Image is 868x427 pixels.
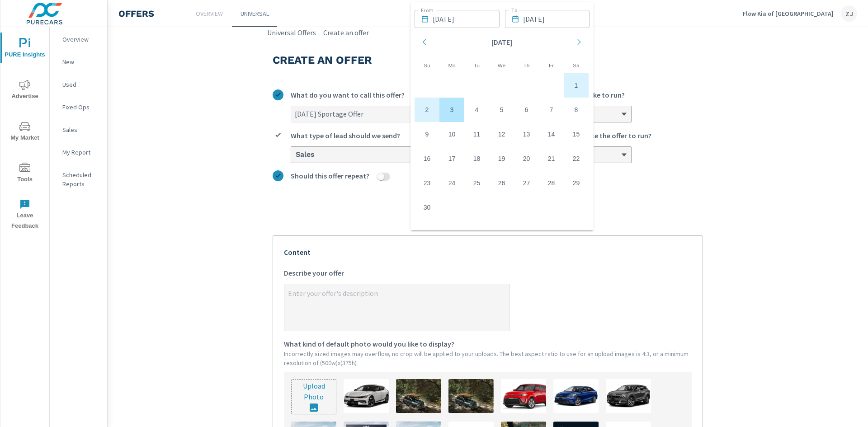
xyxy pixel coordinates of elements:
td: Choose Sunday, November 23, 2025 as your check-in date. It’s available. [415,171,439,195]
h4: Offers [118,8,154,19]
td: Choose Wednesday, November 19, 2025 as your check-in date. It’s available. [489,146,514,171]
span: Advertise [3,80,47,102]
td: Choose Friday, November 14, 2025 as your check-in date. It’s available. [539,122,564,146]
td: Choose Friday, November 7, 2025 as your check-in date. It’s available. [539,98,564,122]
small: Fr [549,62,554,68]
td: Choose Saturday, November 29, 2025 as your check-in date. It’s available. [564,171,589,195]
img: description [606,379,651,413]
td: Choose Tuesday, November 4, 2025 as your check-in date. It’s available. [464,98,489,122]
td: Choose Saturday, November 15, 2025 as your check-in date. It’s available. [564,122,589,146]
td: Choose Monday, November 17, 2025 as your check-in date. It’s available. [439,146,464,171]
img: description [501,379,546,413]
h6: Sales [296,150,315,159]
td: Choose Sunday, November 16, 2025 as your check-in date. It’s available. [415,146,439,171]
p: [DATE] [415,37,589,47]
span: Describe your offer [284,267,344,278]
p: My Report [62,148,100,157]
div: Used [50,78,107,91]
span: Tools [3,163,47,185]
td: Choose Friday, November 21, 2025 as your check-in date. It’s available. [539,146,564,171]
td: Choose Sunday, November 30, 2025 as your check-in date. It’s available. [415,195,439,220]
small: Tu [474,62,480,68]
p: Sales [62,125,100,134]
td: Selected. Saturday, November 1, 2025 [564,73,589,98]
td: Choose Wednesday, November 12, 2025 as your check-in date. It’s available. [489,122,514,146]
p: Content [284,247,692,258]
td: Choose Tuesday, November 25, 2025 as your check-in date. It’s available. [464,171,489,195]
td: Choose Sunday, November 9, 2025 as your check-in date. It’s available. [415,122,439,146]
div: Move forward to switch to the next month. [569,30,589,56]
div: Calendar [410,30,593,230]
span: What type of lead should we send? [291,130,400,141]
img: description [344,379,389,413]
div: nav menu [0,27,49,235]
div: ZJ [841,5,857,22]
td: Choose Monday, November 24, 2025 as your check-in date. It’s available. [439,171,464,195]
td: Choose Thursday, November 27, 2025 as your check-in date. It’s available. [514,171,539,195]
td: Choose Thursday, November 20, 2025 as your check-in date. It’s available. [514,146,539,171]
div: New [50,55,107,69]
p: Universal [241,9,269,18]
p: Used [62,80,100,89]
input: What do you want to call this offer? [291,106,426,122]
td: Choose Saturday, November 22, 2025 as your check-in date. It’s available. [564,146,589,171]
span: PURE Insights [3,38,47,60]
td: Choose Thursday, November 6, 2025 as your check-in date. It’s available. [514,98,539,122]
p: Overview [62,35,100,44]
button: Should this offer repeat? [377,173,384,181]
div: Scheduled Reports [50,168,107,191]
img: description [553,379,599,413]
p: New [62,57,100,66]
div: Move backward to switch to the previous month. [415,30,434,56]
p: Overview [196,9,223,18]
small: Mo [448,62,455,68]
div: Sales [50,123,107,136]
td: Selected as end date. Monday, November 3, 2025 [439,98,464,122]
span: What kind of default photo would you like to display? [284,338,454,349]
span: What do you want to call this offer? [291,89,405,100]
small: Sa [573,62,579,68]
h3: Create an offer [273,52,372,68]
a: Create an offer [323,27,369,38]
a: Universal Offers [267,27,316,38]
td: Choose Wednesday, November 26, 2025 as your check-in date. It’s available. [489,171,514,195]
div: My Report [50,145,107,159]
p: Incorrectly sized images may overflow, no crop will be applied to your uploads. The best aspect r... [284,349,692,367]
td: Choose Saturday, November 8, 2025 as your check-in date. It’s available. [564,98,589,122]
small: Th [524,62,530,68]
td: Choose Tuesday, November 11, 2025 as your check-in date. It’s available. [464,122,489,146]
span: Leave Feedback [3,199,47,231]
span: Should this offer repeat? [291,170,369,181]
td: Selected. Sunday, November 2, 2025 [415,98,439,122]
div: Fixed Ops [50,100,107,114]
small: We [498,62,505,68]
p: Flow Kia of [GEOGRAPHIC_DATA] [743,9,834,18]
td: Choose Friday, November 28, 2025 as your check-in date. It’s available. [539,171,564,195]
small: Su [424,62,430,68]
img: description [396,379,441,413]
p: Scheduled Reports [62,170,100,188]
input: What type of lead should we send? [295,151,296,159]
td: Choose Monday, November 10, 2025 as your check-in date. It’s available. [439,122,464,146]
textarea: Describe your offer [284,286,509,331]
td: Choose Thursday, November 13, 2025 as your check-in date. It’s available. [514,122,539,146]
td: Choose Wednesday, November 5, 2025 as your check-in date. It’s available. [489,98,514,122]
span: My Market [3,121,47,143]
p: Fixed Ops [62,103,100,112]
img: description [448,379,494,413]
td: Choose Tuesday, November 18, 2025 as your check-in date. It’s available. [464,146,489,171]
div: Overview [50,33,107,46]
